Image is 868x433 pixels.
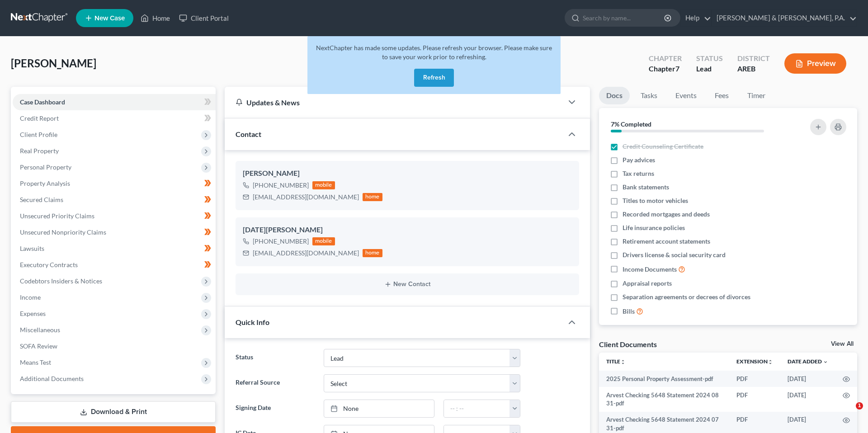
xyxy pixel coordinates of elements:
[599,371,729,387] td: 2025 Personal Property Assessment-pdf
[175,10,233,26] a: Client Portal
[11,56,96,70] span: [PERSON_NAME]
[20,277,102,285] span: Codebtors Insiders & Notices
[606,358,626,365] a: Titleunfold_more
[20,228,106,236] span: Unsecured Nonpriority Claims
[856,402,863,409] span: 1
[324,400,434,417] a: None
[788,358,828,365] a: Date Added expand_more
[94,15,125,22] span: New Case
[13,110,216,127] a: Credit Report
[696,53,723,64] div: Status
[649,64,682,74] div: Chapter
[681,10,711,26] a: Help
[837,402,859,424] iframe: Intercom live chat
[583,9,665,26] input: Search by name...
[20,245,44,252] span: Lawsuits
[675,64,679,73] span: 7
[13,208,216,224] a: Unsecured Priority Claims
[20,212,94,220] span: Unsecured Priority Claims
[623,142,703,151] span: Credit Counseling Certificate
[13,257,216,273] a: Executory Contracts
[599,339,657,349] div: Client Documents
[20,163,71,171] span: Personal Property
[737,53,770,64] div: District
[611,120,651,128] strong: 7% Completed
[253,237,309,246] div: [PHONE_NUMBER]
[20,261,78,268] span: Executory Contracts
[13,338,216,354] a: SOFA Review
[623,265,677,274] span: Income Documents
[363,193,382,201] div: home
[253,193,359,202] div: [EMAIL_ADDRESS][DOMAIN_NAME]
[316,44,552,61] span: NextChapter has made some updates. Please refresh your browser. Please make sure to save your wor...
[11,401,216,423] a: Download & Print
[253,249,359,258] div: [EMAIL_ADDRESS][DOMAIN_NAME]
[444,400,509,417] input: -- : --
[243,225,572,235] div: [DATE][PERSON_NAME]
[623,196,688,205] span: Titles to motor vehicles
[13,175,216,192] a: Property Analysis
[729,387,780,412] td: PDF
[668,87,704,104] a: Events
[649,53,682,64] div: Chapter
[20,196,63,203] span: Secured Claims
[623,279,672,288] span: Appraisal reports
[780,371,835,387] td: [DATE]
[20,293,41,301] span: Income
[623,169,654,178] span: Tax returns
[20,375,84,382] span: Additional Documents
[20,179,70,187] span: Property Analysis
[20,358,51,366] span: Means Test
[13,224,216,240] a: Unsecured Nonpriority Claims
[20,326,60,334] span: Miscellaneous
[633,87,665,104] a: Tasks
[623,155,655,165] span: Pay advices
[236,130,261,138] span: Contact
[136,10,175,26] a: Home
[623,183,669,192] span: Bank statements
[231,400,319,418] label: Signing Date
[831,341,854,347] a: View All
[363,249,382,257] div: home
[784,53,846,74] button: Preview
[13,192,216,208] a: Secured Claims
[623,250,726,259] span: Drivers license & social security card
[736,358,773,365] a: Extensionunfold_more
[20,310,46,317] span: Expenses
[236,318,269,326] span: Quick Info
[414,69,454,87] button: Refresh
[623,210,710,219] span: Recorded mortgages and deeds
[623,237,710,246] span: Retirement account statements
[20,147,59,155] span: Real Property
[712,10,857,26] a: [PERSON_NAME] & [PERSON_NAME], P.A.
[737,64,770,74] div: AREB
[780,387,835,412] td: [DATE]
[599,387,729,412] td: Arvest Checking 5648 Statement 2024 08 31-pdf
[768,359,773,365] i: unfold_more
[740,87,773,104] a: Timer
[620,359,626,365] i: unfold_more
[599,87,630,104] a: Docs
[20,98,65,106] span: Case Dashboard
[231,349,319,367] label: Status
[20,342,57,350] span: SOFA Review
[729,371,780,387] td: PDF
[623,307,635,316] span: Bills
[20,114,59,122] span: Credit Report
[13,94,216,110] a: Case Dashboard
[312,181,335,189] div: mobile
[253,181,309,190] div: [PHONE_NUMBER]
[236,98,552,107] div: Updates & News
[696,64,723,74] div: Lead
[243,281,572,288] button: New Contact
[708,87,736,104] a: Fees
[243,168,572,179] div: [PERSON_NAME]
[13,240,216,257] a: Lawsuits
[623,292,750,301] span: Separation agreements or decrees of divorces
[231,374,319,392] label: Referral Source
[823,359,828,365] i: expand_more
[312,237,335,245] div: mobile
[623,223,685,232] span: Life insurance policies
[20,131,57,138] span: Client Profile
